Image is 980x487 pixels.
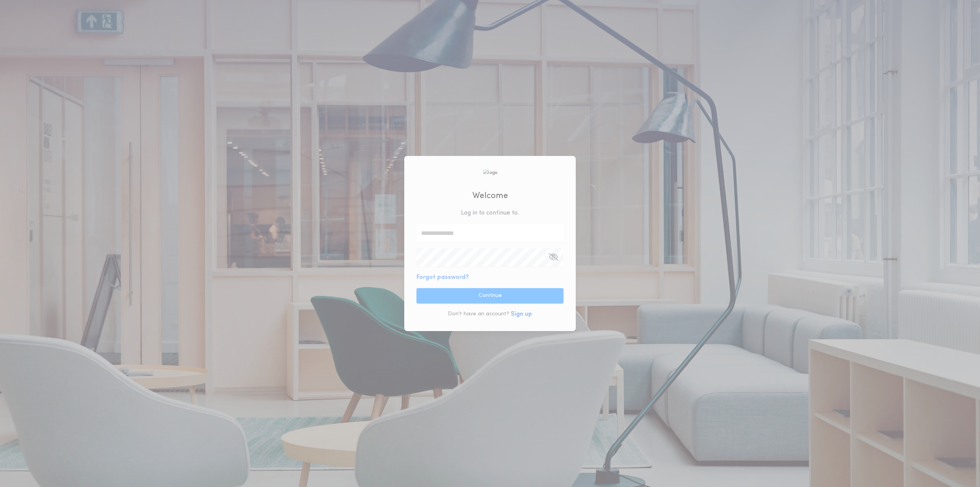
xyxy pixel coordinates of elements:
[472,190,508,202] h2: Welcome
[416,273,469,282] button: Forgot password?
[511,310,532,319] button: Sign up
[416,288,563,303] button: Continue
[448,310,509,318] p: Don't have an account?
[483,169,497,176] img: logo
[461,208,519,218] p: Log in to continue to .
